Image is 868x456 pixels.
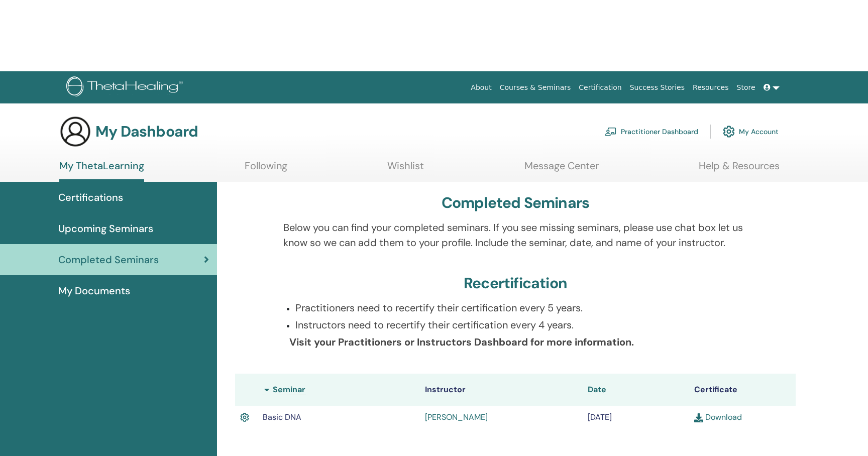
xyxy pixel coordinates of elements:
a: Message Center [524,160,599,179]
th: Certificate [689,374,796,406]
a: Date [588,384,606,395]
img: generic-user-icon.jpg [59,116,91,148]
a: Success Stories [626,78,689,97]
a: My ThetaLearning [59,160,144,182]
h3: Recertification [464,274,567,292]
span: Basic DNA [263,412,301,422]
a: Store [733,78,759,97]
a: Wishlist [387,160,424,179]
h3: My Dashboard [95,123,198,141]
span: Completed Seminars [58,252,159,267]
a: [PERSON_NAME] [425,412,488,422]
a: About [467,78,495,97]
span: My Documents [58,283,130,298]
img: cog.svg [723,123,735,140]
h3: Completed Seminars [442,194,590,212]
a: My Account [723,121,779,143]
span: Certifications [58,190,123,205]
p: Instructors need to recertify their certification every 4 years. [295,317,748,332]
a: Practitioner Dashboard [605,121,698,143]
a: Certification [575,78,625,97]
img: chalkboard-teacher.svg [605,127,617,136]
img: Active Certificate [240,411,249,424]
img: download.svg [694,413,703,422]
p: Practitioners need to recertify their certification every 5 years. [295,300,748,315]
td: [DATE] [583,406,689,429]
img: logo.png [66,76,186,99]
a: Download [694,412,742,422]
a: Following [245,160,287,179]
th: Instructor [420,374,583,406]
span: Date [588,384,606,395]
a: Courses & Seminars [496,78,575,97]
a: Resources [689,78,733,97]
iframe: Intercom live chat [834,422,858,446]
a: Help & Resources [699,160,780,179]
b: Visit your Practitioners or Instructors Dashboard for more information. [289,335,634,349]
span: Upcoming Seminars [58,221,153,236]
p: Below you can find your completed seminars. If you see missing seminars, please use chat box let ... [283,220,748,250]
